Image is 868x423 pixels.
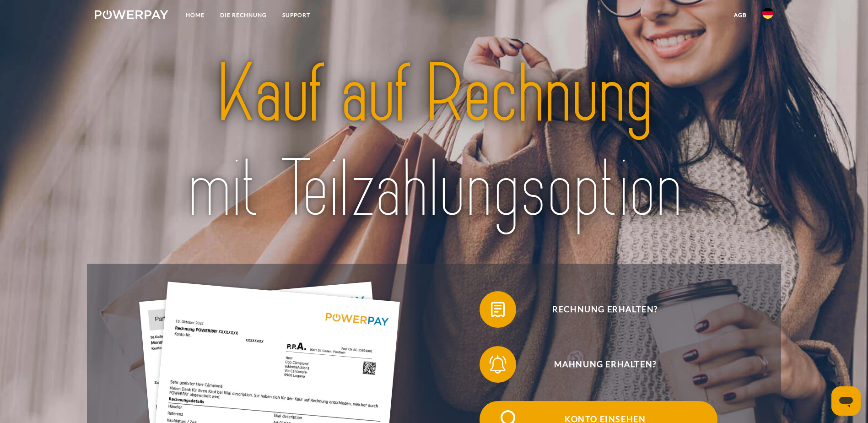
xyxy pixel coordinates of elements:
img: de [762,8,773,19]
button: Rechnung erhalten? [480,291,717,328]
img: qb_bill.svg [486,298,509,321]
img: logo-powerpay-white.svg [95,10,168,19]
button: Mahnung erhalten? [480,346,717,383]
a: Home [178,7,212,23]
span: Rechnung erhalten? [493,291,717,328]
span: Mahnung erhalten? [493,346,717,383]
img: qb_bell.svg [486,353,509,376]
iframe: Schaltfläche zum Öffnen des Messaging-Fensters [831,386,861,416]
a: agb [726,7,755,23]
a: DIE RECHNUNG [212,7,275,23]
img: title-powerpay_de.svg [128,42,740,242]
a: SUPPORT [275,7,318,23]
